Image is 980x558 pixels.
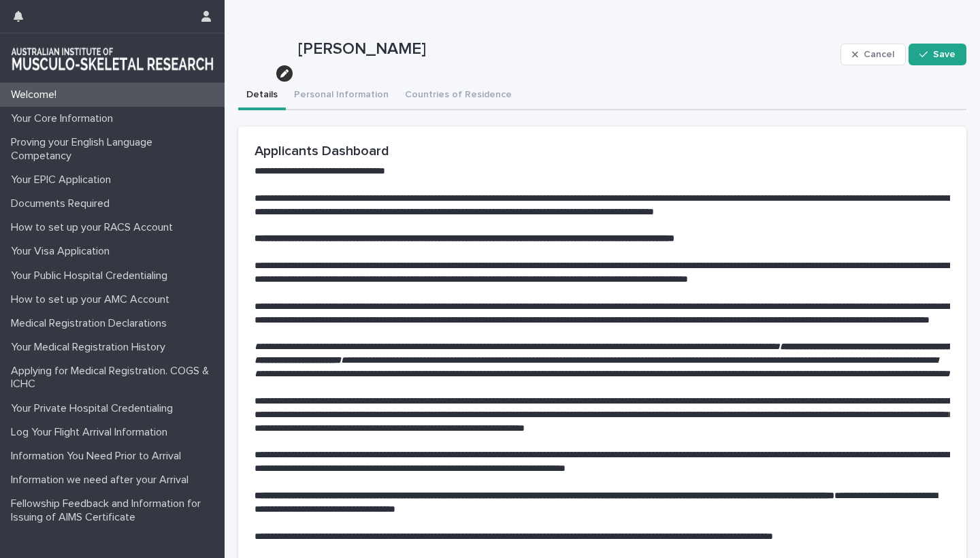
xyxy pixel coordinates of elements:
p: Your EPIC Application [5,174,122,186]
p: [PERSON_NAME] [298,39,835,59]
button: Cancel [840,44,906,65]
p: Medical Registration Declarations [5,317,178,330]
p: Your Private Hospital Credentialing [5,402,184,415]
span: Save [933,50,955,59]
button: Save [909,44,966,65]
p: Welcome! [5,88,67,101]
span: Cancel [864,50,894,59]
p: How to set up your AMC Account [5,293,180,306]
h2: Applicants Dashboard [255,143,950,159]
button: Countries of Residence [397,82,520,110]
p: Applying for Medical Registration. COGS & ICHC [5,365,225,391]
p: Fellowship Feedback and Information for Issuing of AIMS Certificate [5,497,225,523]
p: Your Medical Registration History [5,341,176,354]
img: 1xcjEmqDTcmQhduivVBy [11,44,214,71]
p: Your Public Hospital Credentialing [5,269,178,282]
p: How to set up your RACS Account [5,221,184,234]
button: Details [238,82,286,110]
p: Documents Required [5,197,120,210]
p: Log Your Flight Arrival Information [5,426,178,439]
p: Information You Need Prior to Arrival [5,450,192,463]
button: Personal Information [286,82,397,110]
p: Your Visa Application [5,245,120,258]
p: Your Core Information [5,112,124,125]
p: Information we need after your Arrival [5,474,199,487]
p: Proving your English Language Competancy [5,136,225,162]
